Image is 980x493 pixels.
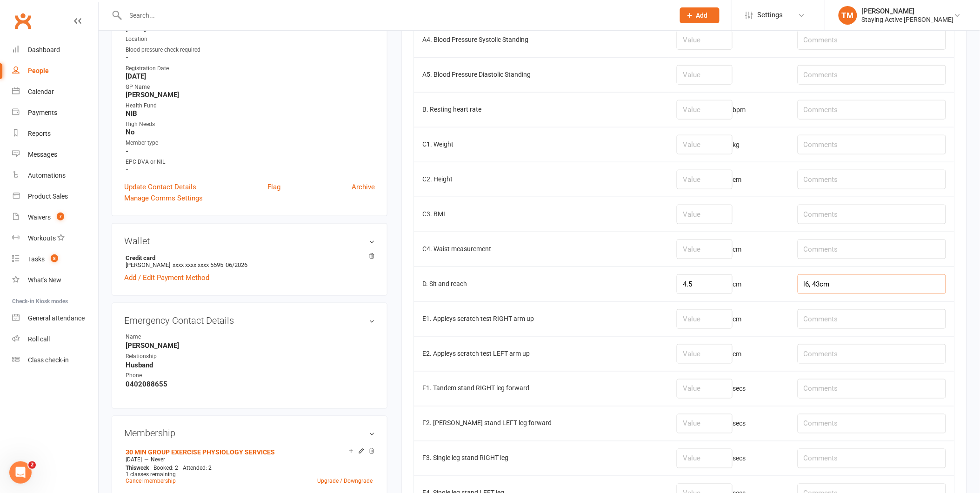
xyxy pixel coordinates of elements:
[798,344,946,364] input: Comments
[124,315,375,326] h3: Emergency Contact Details
[668,92,789,127] td: bpm
[677,414,733,433] input: Value
[668,371,789,406] td: secs
[798,379,946,399] input: Comments
[677,449,733,468] input: Value
[126,35,375,44] div: Location
[124,181,196,193] a: Update Contact Details
[28,314,85,322] div: General attendance
[414,371,668,406] td: F1. Tandem stand RIGHT leg forward
[758,5,783,26] span: Settings
[126,109,375,118] strong: NIB
[839,6,857,25] div: TM
[126,333,202,341] div: Name
[126,341,375,350] strong: [PERSON_NAME]
[126,380,375,389] strong: 0402088655
[798,100,946,120] input: Comments
[124,193,203,204] a: Manage Comms Settings
[798,449,946,468] input: Comments
[124,253,375,270] li: [PERSON_NAME]
[317,478,373,485] a: Upgrade / Downgrade
[28,234,56,242] div: Workouts
[677,344,733,364] input: Value
[414,127,668,162] td: C1. Weight
[28,356,69,364] div: Class check-in
[414,22,668,57] td: A4. Blood Pressure Systolic Standing
[12,207,98,228] a: Waivers 7
[126,46,375,54] div: Blood pressure check required
[414,92,668,127] td: B. Resting heart rate
[12,186,98,207] a: Product Sales
[12,123,98,144] a: Reports
[677,65,733,85] input: Value
[677,240,733,259] input: Value
[414,406,668,441] td: F2. [PERSON_NAME] stand LEFT leg forward
[798,65,946,85] input: Comments
[677,205,733,224] input: Value
[414,162,668,197] td: C2. Height
[173,261,223,268] span: xxxx xxxx xxxx 5595
[668,232,789,266] td: cm
[124,236,375,246] h3: Wallet
[798,414,946,433] input: Comments
[123,465,151,472] div: week
[12,81,98,102] a: Calendar
[126,101,375,110] div: Health Fund
[57,213,64,220] span: 7
[151,457,165,463] span: Never
[9,461,32,484] iframe: Intercom live chat
[677,274,733,294] input: Value
[12,308,98,329] a: General attendance kiosk mode
[12,249,98,270] a: Tasks 8
[677,170,733,189] input: Value
[668,441,789,476] td: secs
[12,350,98,371] a: Class kiosk mode
[28,67,49,74] div: People
[798,205,946,224] input: Comments
[668,162,789,197] td: cm
[124,428,375,439] h3: Membership
[352,181,375,193] a: Archive
[668,406,789,441] td: secs
[12,144,98,165] a: Messages
[677,379,733,399] input: Value
[28,109,57,116] div: Payments
[28,46,60,53] div: Dashboard
[123,456,375,464] div: —
[124,272,209,283] a: Add / Edit Payment Method
[798,274,946,294] input: Comments
[126,120,375,129] div: High Needs
[126,166,375,174] strong: -
[51,254,58,262] span: 8
[126,158,375,167] div: EPC DVA or NIL
[680,7,720,23] button: Add
[28,461,36,469] span: 2
[226,261,247,268] span: 06/2026
[677,135,733,154] input: Value
[798,240,946,259] input: Comments
[414,57,668,92] td: A5. Blood Pressure Diastolic Standing
[28,276,61,284] div: What's New
[11,9,34,33] a: Clubworx
[12,329,98,350] a: Roll call
[414,266,668,301] td: D. Sit and reach
[28,130,51,137] div: Reports
[126,83,375,92] div: GP Name
[126,128,375,136] strong: No
[12,40,98,60] a: Dashboard
[28,335,50,343] div: Roll call
[126,72,375,80] strong: [DATE]
[677,30,733,50] input: Value
[862,15,954,24] div: Staying Active [PERSON_NAME]
[696,12,708,19] span: Add
[12,165,98,186] a: Automations
[414,301,668,336] td: E1. Appleys scratch test RIGHT arm up
[862,7,954,15] div: [PERSON_NAME]
[126,64,375,73] div: Registration Date
[677,309,733,329] input: Value
[126,472,176,478] span: 1 classes remaining
[28,151,57,158] div: Messages
[414,441,668,476] td: F3. Single leg stand RIGHT leg
[28,213,51,221] div: Waivers
[126,372,202,380] div: Phone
